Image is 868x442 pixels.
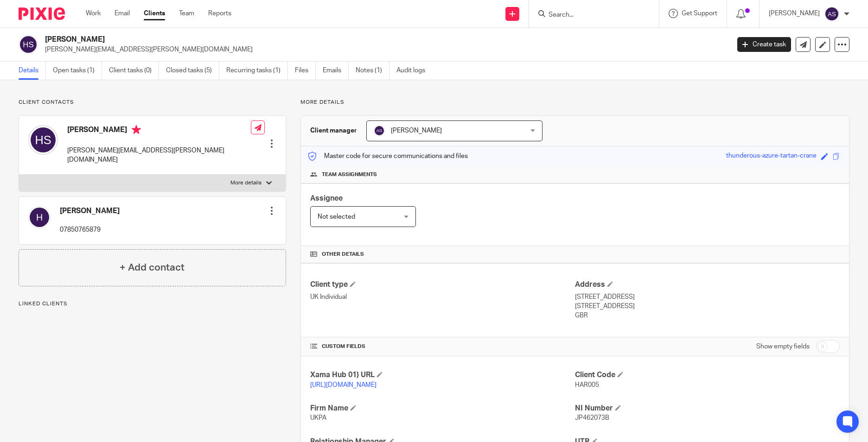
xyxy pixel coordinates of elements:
[19,300,286,308] p: Linked clients
[300,99,849,106] p: More details
[295,62,316,80] a: Files
[310,404,575,413] h4: Firm Name
[323,62,349,80] a: Emails
[28,125,58,155] img: svg%3E
[67,146,251,165] p: [PERSON_NAME][EMAIL_ADDRESS][PERSON_NAME][DOMAIN_NAME]
[769,9,820,18] p: [PERSON_NAME]
[115,9,130,18] a: Email
[310,126,357,135] h3: Client manager
[318,214,355,220] span: Not selected
[575,382,599,388] span: HAR005
[308,152,468,161] p: Master code for secure communications and files
[60,225,120,234] p: 07850765879
[575,280,840,290] h4: Address
[575,302,840,311] p: [STREET_ADDRESS]
[391,127,442,134] span: [PERSON_NAME]
[310,292,575,302] p: UK Individual
[179,9,194,18] a: Team
[575,370,840,380] h4: Client Code
[575,311,840,320] p: GBR
[208,9,231,18] a: Reports
[45,45,723,54] p: [PERSON_NAME][EMAIL_ADDRESS][PERSON_NAME][DOMAIN_NAME]
[310,415,326,421] span: UKPA
[310,382,377,388] a: [URL][DOMAIN_NAME]
[19,35,38,54] img: svg%3E
[824,6,839,21] img: svg%3E
[756,342,810,351] label: Show empty fields
[67,125,251,137] h4: [PERSON_NAME]
[310,370,575,380] h4: Xama Hub 01) URL
[19,99,286,106] p: Client contacts
[19,7,65,20] img: Pixie
[374,125,385,136] img: svg%3E
[53,62,102,80] a: Open tasks (1)
[120,260,185,275] h4: + Add contact
[230,179,262,187] p: More details
[109,62,159,80] a: Client tasks (0)
[166,62,219,80] a: Closed tasks (5)
[132,125,141,134] i: Primary
[310,343,575,350] h4: CUSTOM FIELDS
[682,10,717,17] span: Get Support
[575,415,609,421] span: JP462073B
[356,62,389,80] a: Notes (1)
[86,9,101,18] a: Work
[45,35,587,44] h2: [PERSON_NAME]
[226,62,288,80] a: Recurring tasks (1)
[575,292,840,302] p: [STREET_ADDRESS]
[737,37,791,52] a: Create task
[322,251,364,258] span: Other details
[60,206,120,216] h4: [PERSON_NAME]
[575,404,840,413] h4: NI Number
[548,11,631,19] input: Search
[726,151,817,162] div: thunderous-azure-tartan-crane
[310,280,575,290] h4: Client type
[144,9,165,18] a: Clients
[19,62,46,80] a: Details
[310,195,343,202] span: Assignee
[396,62,432,80] a: Audit logs
[28,206,51,228] img: svg%3E
[322,171,377,178] span: Team assignments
